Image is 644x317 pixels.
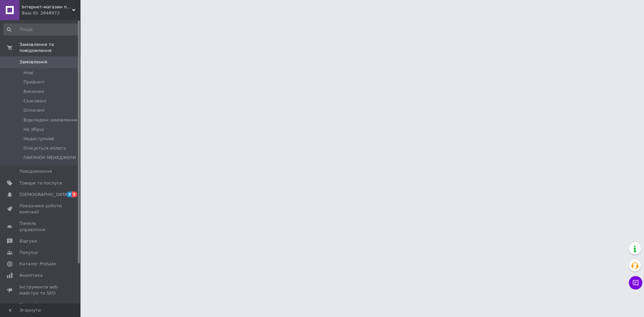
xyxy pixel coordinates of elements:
[629,276,642,289] button: Чат з покупцем
[23,145,66,151] span: Очікується оплата
[23,136,54,142] span: Недоступний
[23,117,77,123] span: Відкладені замовлення
[19,180,62,186] span: Товари та послуги
[23,107,45,113] span: Оплачені
[23,98,46,104] span: Скасовані
[19,238,37,244] span: Відгуки
[67,192,72,197] span: 3
[19,250,38,256] span: Покупці
[19,302,62,314] span: Управління сайтом
[19,203,62,215] span: Показники роботи компанії
[19,192,69,198] span: [DEMOGRAPHIC_DATA]
[22,10,80,16] div: Ваш ID: 2648972
[23,79,44,85] span: Прийняті
[19,42,80,54] span: Замовлення та повідомлення
[19,261,56,267] span: Каталог ProSale
[19,220,62,232] span: Панель управління
[22,4,72,10] span: Інтернет-магазин підгузників та побутової хімії VIKI Home
[23,155,76,161] span: ПАКУНОК МЕНЕДЖЕРИ
[19,59,47,65] span: Замовлення
[19,284,62,296] span: Інструменти веб-майстра та SEO
[19,168,52,174] span: Повідомлення
[23,126,44,133] span: На збірці
[23,70,33,76] span: Нові
[19,272,43,278] span: Аналітика
[23,89,44,95] span: Виконані
[3,23,79,36] input: Пошук
[72,192,77,197] span: 2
